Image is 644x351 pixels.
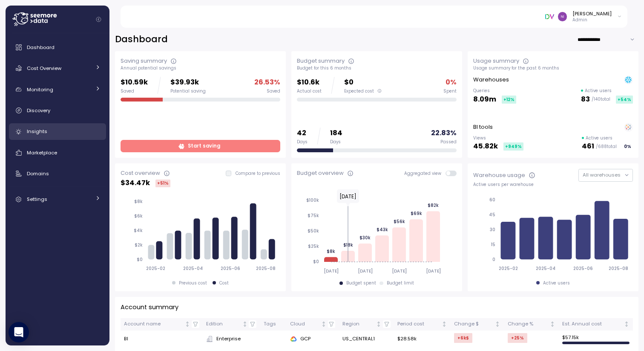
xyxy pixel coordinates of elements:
p: 8.09m [473,94,496,105]
div: Cloud [290,320,319,328]
div: 0 % [622,142,633,151]
div: GCP [290,335,335,343]
tspan: $69k [410,211,422,216]
tspan: $8k [134,199,143,204]
tspan: $82k [428,203,439,208]
tspan: 2025-08 [609,266,629,271]
p: 0 % [446,77,457,88]
div: Tags [264,320,283,328]
tspan: 15 [491,242,495,247]
span: Aggregated view [404,171,446,176]
div: Not sorted [441,321,447,327]
p: Account summary [121,302,178,312]
div: Account name [124,320,183,328]
tspan: $75k [308,213,319,218]
tspan: $25k [308,244,319,249]
th: CloudNot sorted [287,318,339,331]
div: Active users [543,280,570,286]
div: +51 % [155,180,170,187]
p: $10.59k [121,77,148,88]
div: Not sorted [624,321,630,327]
a: Settings [9,191,106,208]
tspan: [DATE] [391,268,406,274]
span: Start saving [188,140,220,152]
th: Est. Annual costNot sorted [559,318,633,331]
tspan: 2025-06 [574,266,593,271]
div: Est. Annual cost [562,320,622,328]
a: Monitoring [9,81,106,98]
p: BI tools [473,123,493,131]
div: Edition [206,320,241,328]
p: Admin [572,17,612,23]
tspan: 60 [489,197,495,203]
text: [DATE] [339,193,356,200]
tspan: [DATE] [357,268,372,274]
p: $ 34.47k [121,177,150,189]
div: Budget overview [297,169,344,177]
a: Domains [9,165,106,182]
div: Active users per warehouse [473,182,633,188]
th: Change $Not sorted [451,318,504,331]
p: $39.93k [170,77,206,88]
img: 6791f8edfa6a2c9608b219b1.PNG [545,12,554,21]
div: +6k $ [454,333,472,343]
img: aa5bc15c2af7a8687bb201f861f8e68b [558,12,567,21]
span: Discovery [27,107,50,114]
tspan: $43k [376,227,388,232]
span: Cost Overview [27,65,61,72]
tspan: [DATE] [425,268,440,274]
h2: Dashboard [115,33,168,46]
span: Insights [27,128,47,135]
div: Not sorted [549,321,555,327]
span: Enterprise [216,335,241,343]
td: US_CENTRAL1 [339,331,394,348]
tspan: $56k [393,219,405,224]
tspan: $6k [134,213,143,219]
tspan: $8k [327,249,335,254]
tspan: $18k [343,242,353,248]
span: Expected cost [344,88,374,94]
p: $0 [344,77,382,88]
div: Saved [121,88,148,94]
div: Not sorted [376,321,382,327]
tspan: 2025-02 [146,266,165,271]
p: / 140 total [592,96,610,102]
span: All warehouses [583,171,621,178]
tspan: 2025-08 [256,266,276,271]
p: 83 [581,94,590,105]
div: Cost overview [121,169,160,177]
span: Dashboard [27,44,55,51]
div: +54 % [616,96,633,104]
tspan: 2025-04 [183,266,203,271]
a: Cost Overview [9,60,106,77]
p: Active users [586,135,612,141]
div: Annual potential savings [121,65,280,71]
tspan: [DATE] [323,268,338,274]
div: Open Intercom Messenger [9,322,29,342]
div: +25 % [508,333,527,343]
tspan: 0 [492,257,495,262]
p: 184 [330,128,342,139]
tspan: 45 [489,212,495,218]
td: $ 57.15k [559,331,633,348]
p: Warehouses [473,75,509,84]
div: Budget for this 6 months [297,65,457,71]
p: Queries [473,88,516,94]
span: Monitoring [27,86,53,93]
div: Potential saving [170,88,206,94]
div: Days [330,139,342,145]
p: 42 [297,128,308,139]
div: Budget limit [387,280,414,286]
div: Usage summary for the past 6 months [473,65,633,71]
tspan: $30k [359,235,371,241]
a: Discovery [9,102,106,119]
span: Marketplace [27,149,57,156]
span: Settings [27,196,47,203]
div: Region [342,320,375,328]
p: 45.82k [473,141,498,152]
p: / 688 total [596,144,617,150]
tspan: 2025-06 [221,266,241,271]
div: Days [297,139,308,145]
div: Usage summary [473,57,519,65]
th: Period costNot sorted [394,318,451,331]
